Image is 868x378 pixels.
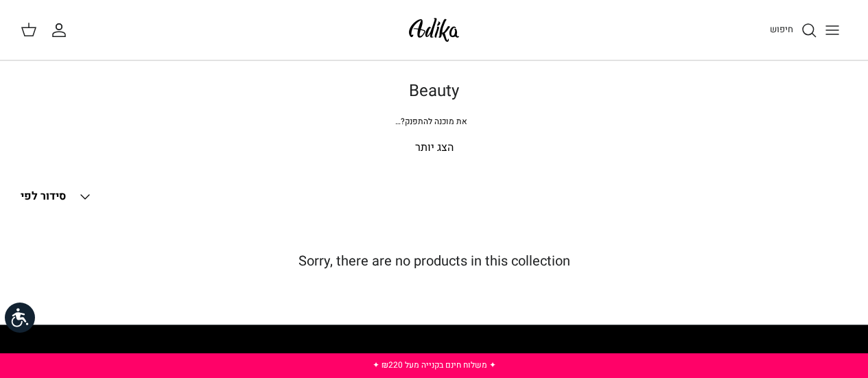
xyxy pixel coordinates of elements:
img: Adika IL [405,14,463,46]
span: סידור לפי [21,188,66,204]
a: חיפוש [770,22,817,38]
button: Toggle menu [817,15,847,45]
h1: Beauty [21,82,847,102]
span: את מוכנה להתפנק? [395,115,467,128]
a: החשבון שלי [51,22,73,38]
a: ✦ משלוח חינם בקנייה מעל ₪220 ✦ [373,359,496,371]
p: הצג יותר [21,139,847,157]
button: סידור לפי [21,182,93,212]
h5: Sorry, there are no products in this collection [21,253,847,270]
span: חיפוש [770,23,793,36]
